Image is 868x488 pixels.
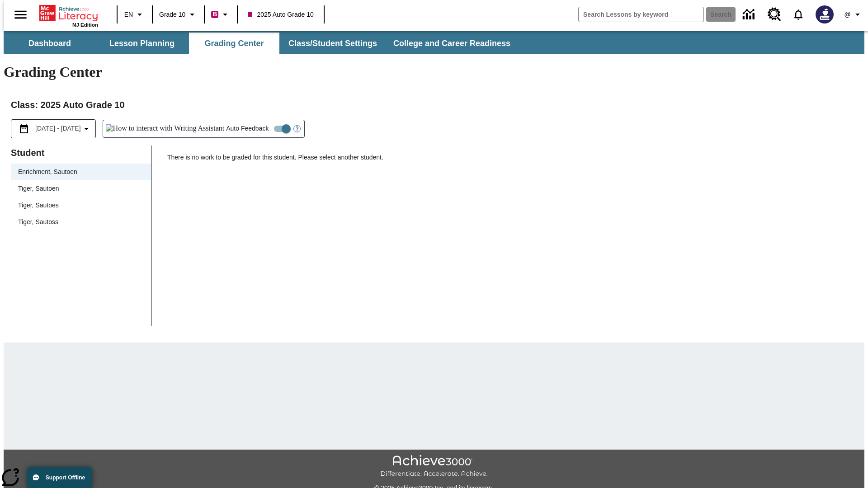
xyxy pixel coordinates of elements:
[737,2,762,27] a: Data Center
[124,10,133,19] span: EN
[7,1,34,28] button: Open side menu
[762,2,787,27] a: Resource Center, Will open in new tab
[18,201,144,210] span: Tiger, Sautoes
[11,197,151,214] div: Tiger, Sautoes
[579,7,703,22] input: search field
[27,467,92,488] button: Support Offline
[18,167,144,177] span: Enrichment, Sautoen
[106,124,225,133] img: How to interact with Writing Assistant
[189,33,279,54] button: Grading Center
[281,33,384,54] button: Class/Student Settings
[844,10,850,19] span: @
[46,474,85,481] span: Support Offline
[39,4,98,22] a: Home
[212,9,217,20] span: B
[156,6,201,23] button: Grade: Grade 10, Select a grade
[380,455,488,478] img: Achieve3000 Differentiate Accelerate Achieve
[11,164,151,180] div: Enrichment, Sautoen
[5,33,95,54] button: Dashboard
[15,123,92,134] button: Select the date range menu item
[39,3,98,28] div: Home
[11,98,857,112] h2: Class : 2025 Auto Grade 10
[4,64,864,80] h1: Grading Center
[787,3,810,26] a: Notifications
[18,184,144,193] span: Tiger, Sautoen
[386,33,518,54] button: College and Career Readiness
[11,180,151,197] div: Tiger, Sautoen
[839,6,868,23] button: Profile/Settings
[81,123,92,134] svg: Collapse Date Range Filter
[248,10,313,19] span: 2025 Auto Grade 10
[35,124,81,133] span: [DATE] - [DATE]
[18,217,144,227] span: Tiger, Sautoss
[810,3,839,26] button: Select a new avatar
[97,33,187,54] button: Lesson Planning
[4,31,864,54] div: SubNavbar
[159,10,185,19] span: Grade 10
[11,145,151,160] p: Student
[4,33,519,54] div: SubNavbar
[290,120,304,137] button: Open Help for Writing Assistant
[226,124,269,133] span: Auto Feedback
[208,6,234,23] button: Boost Class color is violet red. Change class color
[120,6,149,23] button: Language: EN, Select a language
[816,5,834,23] img: Avatar
[167,153,857,169] p: There is no work to be graded for this student. Please select another student.
[11,214,151,230] div: Tiger, Sautoss
[72,22,98,28] span: NJ Edition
